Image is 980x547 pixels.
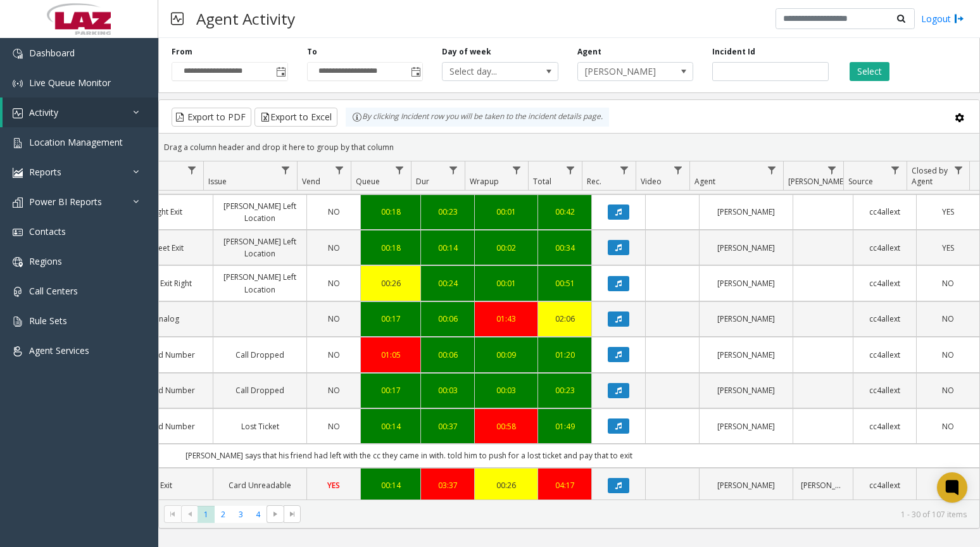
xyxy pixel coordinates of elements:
span: Closed by Agent [912,165,948,187]
a: 00:03 [482,384,530,396]
span: Toggle popup [408,63,422,80]
span: Location Management [29,136,123,148]
div: 00:01 [482,206,530,218]
a: Main Exit Right [127,277,205,289]
img: 'icon' [13,138,23,148]
div: 00:01 [482,277,530,289]
img: 'icon' [13,198,23,208]
span: Wrapup [470,176,499,187]
a: Exit [127,479,205,491]
a: 00:14 [368,479,413,491]
span: Call Centers [29,285,78,297]
a: 00:09 [482,349,530,361]
div: 02:06 [546,313,584,325]
a: 01:49 [546,420,584,432]
a: [PERSON_NAME] Left Location [221,271,299,295]
a: NO [315,349,353,361]
span: Activity [29,106,58,118]
img: 'icon' [13,168,23,178]
a: 00:18 [368,242,413,254]
a: NO [924,313,972,325]
a: Dur Filter Menu [445,161,462,179]
img: logout [954,12,964,25]
span: NO [942,421,954,432]
img: 'icon' [13,287,23,297]
a: 00:24 [429,277,467,289]
a: Video Filter Menu [670,161,687,179]
a: Agent Filter Menu [763,161,781,179]
a: [PERSON_NAME] [707,384,785,396]
a: 00:23 [429,206,467,218]
a: NO [315,206,353,218]
a: 01:43 [482,313,530,325]
span: Contacts [29,225,66,237]
span: [PERSON_NAME] [578,63,670,80]
a: Lane Filter Menu [184,161,201,179]
span: NO [942,313,954,324]
a: [PERSON_NAME] [707,206,785,218]
a: YES [924,206,972,218]
label: To [307,46,317,58]
span: Reports [29,166,61,178]
div: Data table [159,161,979,500]
a: NO [315,277,353,289]
span: Agent [694,176,715,187]
a: [PERSON_NAME] [707,479,785,491]
span: Power BI Reports [29,196,102,208]
a: [PERSON_NAME] Left Location [221,236,299,260]
div: 04:17 [546,479,584,491]
a: Total Filter Menu [562,161,579,179]
a: 00:06 [429,349,467,361]
label: From [172,46,192,58]
label: Incident Id [712,46,755,58]
a: Vend Filter Menu [331,161,348,179]
a: Posted Number [127,384,205,396]
a: 00:51 [546,277,584,289]
a: 00:14 [368,420,413,432]
a: cc4allext [861,479,908,491]
span: Agent Services [29,344,89,356]
span: [PERSON_NAME] [788,176,846,187]
span: Dashboard [29,47,75,59]
a: 03:37 [429,479,467,491]
button: Export to Excel [254,108,337,127]
img: 'icon' [13,227,23,237]
a: 00:18 [368,206,413,218]
span: Rec. [587,176,601,187]
a: Closed by Agent Filter Menu [950,161,967,179]
button: Select [850,62,889,81]
span: NO [328,313,340,324]
img: infoIcon.svg [352,112,362,122]
a: 00:37 [429,420,467,432]
a: 00:17 [368,313,413,325]
a: NO [315,384,353,396]
a: Activity [3,97,158,127]
span: YES [327,480,340,491]
a: [PERSON_NAME] [801,479,845,491]
a: 00:14 [429,242,467,254]
span: YES [942,242,954,253]
div: 00:26 [482,479,530,491]
a: [PERSON_NAME] [707,313,785,325]
img: 'icon' [13,346,23,356]
a: Posted Number [127,420,205,432]
a: Rec. Filter Menu [616,161,633,179]
a: YES [315,479,353,491]
a: [PERSON_NAME] [707,277,785,289]
a: 00:42 [546,206,584,218]
a: [PERSON_NAME] [707,420,785,432]
a: Lost Ticket [221,420,299,432]
a: Analog [127,313,205,325]
a: NO [315,242,353,254]
a: Wrapup Filter Menu [508,161,525,179]
div: 00:58 [482,420,530,432]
